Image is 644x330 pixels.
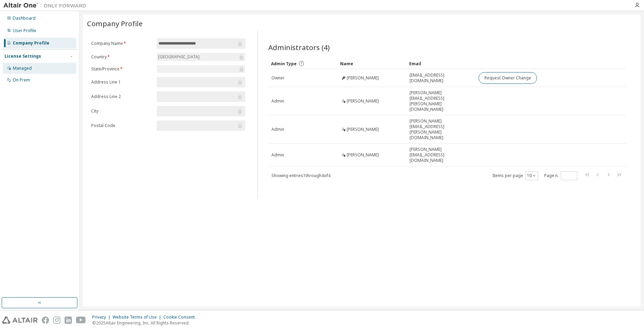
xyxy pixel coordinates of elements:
[157,53,245,61] div: [GEOGRAPHIC_DATA]
[91,54,153,60] label: Country
[492,171,538,180] span: Items per page
[479,72,537,84] button: Request Owner Change
[157,53,201,61] div: [GEOGRAPHIC_DATA]
[271,75,285,81] span: Owner
[91,41,153,46] label: Company Name
[410,90,472,112] span: [PERSON_NAME][EMAIL_ADDRESS][PERSON_NAME][DOMAIN_NAME]
[410,118,472,140] span: [PERSON_NAME][EMAIL_ADDRESS][PERSON_NAME][DOMAIN_NAME]
[544,171,577,180] span: Page n.
[53,317,60,324] img: instagram.svg
[340,58,404,69] div: Name
[76,317,86,324] img: youtube.svg
[4,54,41,59] div: License Settings
[113,314,163,320] div: Website Terms of Use
[92,320,199,326] p: © 2025 Altair Engineering, Inc. All Rights Reserved.
[271,127,284,132] span: Admin
[271,61,297,67] span: Admin Type
[409,58,473,69] div: Email
[268,42,330,52] span: Administrators (4)
[163,314,199,320] div: Cookie Consent
[13,16,36,21] div: Dashboard
[410,72,472,84] span: [EMAIL_ADDRESS][DOMAIN_NAME]
[13,77,30,83] div: On Prem
[347,127,379,132] span: [PERSON_NAME]
[3,2,90,9] img: Altair One
[347,98,379,104] span: [PERSON_NAME]
[13,28,36,33] div: User Profile
[91,123,153,128] label: Postal Code
[92,314,113,320] div: Privacy
[91,66,153,72] label: State/Province
[91,108,153,114] label: City
[527,173,536,178] button: 10
[87,19,143,28] span: Company Profile
[271,152,284,158] span: Admin
[13,40,49,46] div: Company Profile
[2,317,38,324] img: altair_logo.svg
[91,79,153,85] label: Address Line 1
[347,75,379,81] span: [PERSON_NAME]
[271,173,330,178] span: Showing entries 1 through 4 of 4
[410,147,472,163] span: [PERSON_NAME][EMAIL_ADDRESS][DOMAIN_NAME]
[65,317,72,324] img: linkedin.svg
[91,94,153,99] label: Address Line 2
[347,152,379,158] span: [PERSON_NAME]
[13,66,32,71] div: Managed
[42,317,49,324] img: facebook.svg
[271,98,284,104] span: Admin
